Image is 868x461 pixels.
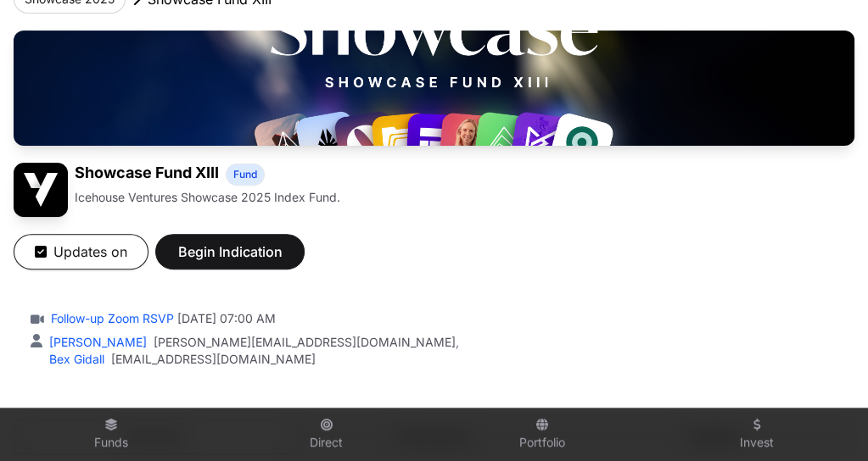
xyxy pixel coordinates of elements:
[226,412,428,458] a: Direct
[14,163,68,217] img: Showcase Fund XIII
[46,335,147,349] a: [PERSON_NAME]
[155,234,305,269] button: Begin Indication
[14,234,148,269] button: Updates on
[177,310,276,327] span: [DATE] 07:00 AM
[10,412,212,458] a: Funds
[176,242,283,262] span: Begin Indication
[14,31,854,146] img: Showcase Fund XIII
[783,380,868,461] iframe: Chat Widget
[46,352,104,366] a: Bex Gidall
[441,412,643,458] a: Portfolio
[155,251,305,268] a: Begin Indication
[46,334,459,351] div: ,
[154,334,456,351] a: [PERSON_NAME][EMAIL_ADDRESS][DOMAIN_NAME]
[111,351,316,368] a: [EMAIL_ADDRESS][DOMAIN_NAME]
[75,163,219,186] h1: Showcase Fund XIII
[656,412,858,458] a: Invest
[233,168,257,181] span: Fund
[48,310,174,327] a: Follow-up Zoom RSVP
[75,189,340,206] p: Icehouse Ventures Showcase 2025 Index Fund.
